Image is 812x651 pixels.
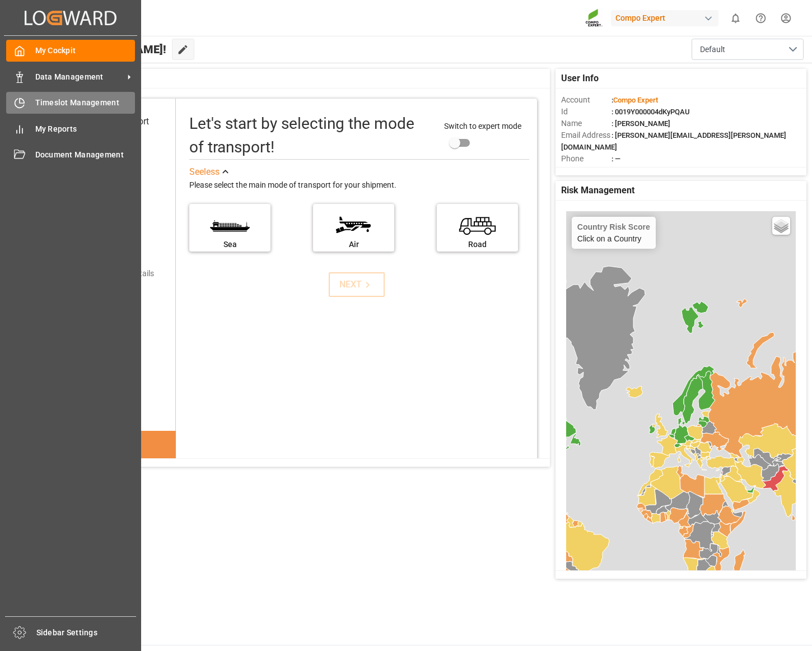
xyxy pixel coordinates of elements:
div: Let's start by selecting the mode of transport! [189,112,433,159]
div: Sea [195,239,265,250]
span: My Reports [35,123,136,135]
span: : [612,96,658,104]
span: My Cockpit [35,45,136,57]
a: Layers [772,217,790,235]
span: Compo Expert [613,96,658,104]
button: show 0 new notifications [723,6,748,31]
span: Hello [PERSON_NAME]! [46,39,166,60]
button: Help Center [748,6,773,31]
div: NEXT [339,278,374,291]
a: Timeslot Management [6,92,135,114]
span: : [PERSON_NAME] [612,119,670,128]
div: Add shipping details [84,268,154,280]
a: My Reports [6,118,135,139]
div: Road [442,239,512,250]
span: Switch to expert mode [444,122,521,131]
span: : — [612,155,620,163]
span: Phone [561,153,612,165]
span: User Info [561,72,599,85]
button: open menu [692,39,804,60]
span: Email Address [561,129,612,141]
span: Sidebar Settings [36,627,137,639]
div: Please select the main mode of transport for your shipment. [189,179,529,192]
a: Document Management [6,144,135,166]
span: : [PERSON_NAME][EMAIL_ADDRESS][PERSON_NAME][DOMAIN_NAME] [561,131,786,151]
div: Click on a Country [577,222,650,243]
button: NEXT [329,272,385,297]
img: Screenshot%202023-09-29%20at%2010.02.21.png_1712312052.png [585,8,603,28]
span: : 0019Y000004dKyPQAU [612,108,690,116]
span: Risk Management [561,184,634,197]
span: : Shipper [612,166,640,175]
span: Default [700,44,725,55]
span: Id [561,106,612,118]
h4: Country Risk Score [577,222,650,231]
button: Compo Expert [611,7,723,29]
div: Compo Expert [611,10,718,26]
div: Air [319,239,389,250]
a: My Cockpit [6,40,135,62]
span: Document Management [35,149,136,161]
div: See less [189,165,220,179]
span: Timeslot Management [35,97,136,109]
span: Account [561,94,612,106]
span: Name [561,118,612,129]
span: Account Type [561,165,612,176]
span: Data Management [35,71,124,83]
